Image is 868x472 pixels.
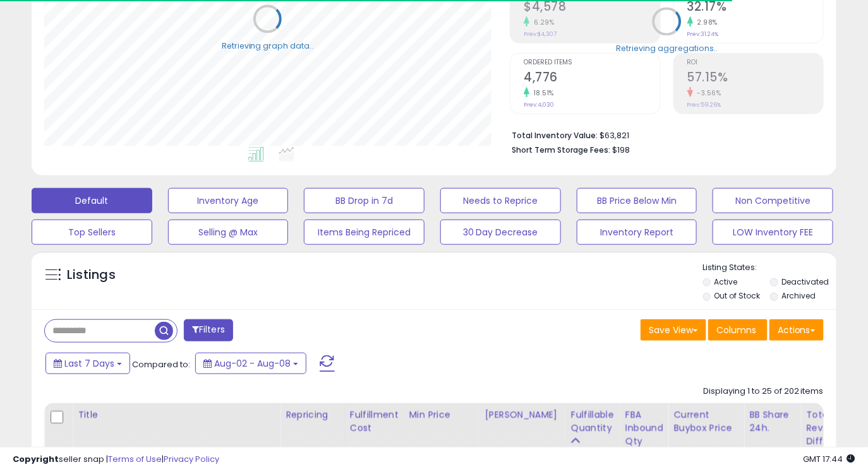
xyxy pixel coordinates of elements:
[164,453,219,465] a: Privacy Policy
[304,188,425,213] button: BB Drop in 7d
[769,319,824,341] button: Actions
[440,188,561,213] button: Needs to Reprice
[67,266,116,284] h5: Listings
[577,188,697,213] button: BB Price Below Min
[222,40,314,52] div: Retrieving graph data..
[703,386,824,398] div: Displaying 1 to 25 of 202 items
[716,324,756,336] span: Columns
[108,453,162,465] a: Terms of Use
[714,290,761,301] label: Out of Stock
[713,188,833,213] button: Non Competitive
[13,453,59,465] strong: Copyright
[485,408,560,422] div: [PERSON_NAME]
[781,290,816,301] label: Archived
[350,408,399,435] div: Fulfillment Cost
[804,453,855,465] span: 2025-08-16 17:44 GMT
[286,408,339,422] div: Repricing
[32,220,152,245] button: Top Sellers
[168,220,289,245] button: Selling @ Max
[781,276,829,287] label: Deactivated
[64,357,114,370] span: Last 7 Days
[32,188,152,213] button: Default
[304,220,425,245] button: Items Being Repriced
[703,262,837,274] p: Listing States:
[195,353,306,374] button: Aug-02 - Aug-08
[45,353,130,374] button: Last 7 Days
[184,319,233,341] button: Filters
[132,358,190,370] span: Compared to:
[749,408,795,435] div: BB Share 24h.
[78,408,275,422] div: Title
[625,408,663,448] div: FBA inbound Qty
[714,276,738,287] label: Active
[571,408,615,435] div: Fulfillable Quantity
[641,319,706,341] button: Save View
[577,220,697,245] button: Inventory Report
[214,357,291,370] span: Aug-02 - Aug-08
[713,220,833,245] button: LOW Inventory FEE
[409,408,474,422] div: Min Price
[673,408,738,435] div: Current Buybox Price
[168,188,289,213] button: Inventory Age
[806,408,844,448] div: Total Rev. Diff.
[13,454,219,466] div: seller snap | |
[616,43,718,54] div: Retrieving aggregations..
[440,220,561,245] button: 30 Day Decrease
[708,319,768,341] button: Columns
